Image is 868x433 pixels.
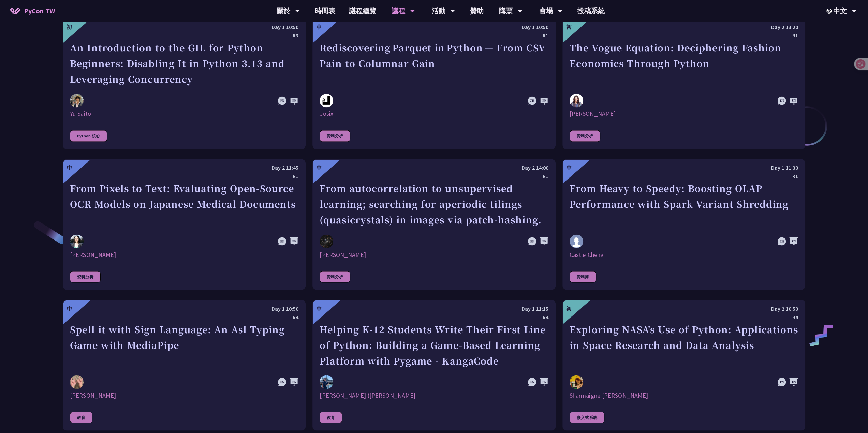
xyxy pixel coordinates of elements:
[70,172,298,181] div: R1
[312,159,555,290] a: 中 Day 2 14:00 R1 From autocorrelation to unsupervised learning; searching for aperiodic tilings (...
[70,321,298,368] div: Spell it with Sign Language: An Asl Typing Game with MediaPipe
[316,164,322,172] div: 中
[566,304,572,312] div: 初
[570,164,798,172] div: Day 1 11:30
[570,40,798,87] div: The Vogue Equation: Deciphering Fashion Economics Through Python
[316,23,322,31] div: 中
[70,375,84,389] img: Ethan Chang
[320,304,548,313] div: Day 1 11:15
[570,31,798,40] div: R1
[320,250,548,259] div: [PERSON_NAME]
[320,94,333,107] img: Josix
[70,164,298,172] div: Day 2 11:45
[70,412,92,423] div: 教育
[570,130,600,142] div: 資料分析
[320,321,548,368] div: Helping K-12 Students Write Their First Line of Python: Building a Game-Based Learning Platform w...
[566,23,572,31] div: 初
[320,40,548,87] div: Rediscovering Parquet in Python — From CSV Pain to Columnar Gain
[570,181,798,228] div: From Heavy to Speedy: Boosting OLAP Performance with Spark Variant Shredding
[63,18,306,149] a: 初 Day 1 10:50 R3 An Introduction to the GIL for Python Beginners: Disabling It in Python 3.13 and...
[570,234,583,248] img: Castle Cheng
[566,164,572,172] div: 中
[320,31,548,40] div: R1
[70,31,298,40] div: R3
[320,375,333,389] img: Chieh-Hung (Jeff) Cheng
[312,300,555,430] a: 中 Day 1 11:15 R4 Helping K-12 Students Write Their First Line of Python: Building a Game-Based Le...
[570,172,798,181] div: R1
[63,300,306,430] a: 中 Day 1 10:50 R4 Spell it with Sign Language: An Asl Typing Game with MediaPipe Ethan Chang [PERS...
[67,304,72,312] div: 中
[24,6,55,16] span: PyCon TW
[320,172,548,181] div: R1
[320,234,333,248] img: David Mikolas
[570,110,798,118] div: [PERSON_NAME]
[320,23,548,31] div: Day 1 10:50
[63,159,306,290] a: 中 Day 2 11:45 R1 From Pixels to Text: Evaluating Open-Source OCR Models on Japanese Medical Docum...
[570,304,798,313] div: Day 2 10:50
[70,110,298,118] div: Yu Saito
[70,304,298,313] div: Day 1 10:50
[70,234,84,248] img: Bing Wang
[67,164,72,172] div: 中
[570,94,583,107] img: Chantal Pino
[570,23,798,31] div: Day 2 13:20
[320,271,350,282] div: 資料分析
[70,94,84,107] img: Yu Saito
[70,40,298,87] div: An Introduction to the GIL for Python Beginners: Disabling It in Python 3.13 and Leveraging Concu...
[570,321,798,368] div: Exploring NASA's Use of Python: Applications in Space Research and Data Analysis
[320,412,342,423] div: 教育
[570,375,583,389] img: Sharmaigne Angelie Mabano
[320,110,548,118] div: Josix
[570,271,596,282] div: 資料庫
[70,391,298,399] div: [PERSON_NAME]
[67,23,72,31] div: 初
[3,2,62,19] a: PyCon TW
[70,130,107,142] div: Python 核心
[316,304,322,312] div: 中
[320,130,350,142] div: 資料分析
[320,313,548,321] div: R4
[320,164,548,172] div: Day 2 14:00
[562,159,805,290] a: 中 Day 1 11:30 R1 From Heavy to Speedy: Boosting OLAP Performance with Spark Variant Shredding Cas...
[70,271,101,282] div: 資料分析
[570,313,798,321] div: R4
[312,18,555,149] a: 中 Day 1 10:50 R1 Rediscovering Parquet in Python — From CSV Pain to Columnar Gain Josix Josix 資料分析
[570,412,604,423] div: 嵌入式系統
[70,313,298,321] div: R4
[570,250,798,259] div: Castle Cheng
[70,23,298,31] div: Day 1 10:50
[826,9,833,14] img: Locale Icon
[570,391,798,399] div: Sharmaigne [PERSON_NAME]
[10,7,20,14] img: Home icon of PyCon TW 2025
[562,300,805,430] a: 初 Day 2 10:50 R4 Exploring NASA's Use of Python: Applications in Space Research and Data Analysis...
[70,250,298,259] div: [PERSON_NAME]
[70,181,298,228] div: From Pixels to Text: Evaluating Open-Source OCR Models on Japanese Medical Documents
[320,391,548,399] div: [PERSON_NAME] ([PERSON_NAME]
[562,18,805,149] a: 初 Day 2 13:20 R1 The Vogue Equation: Deciphering Fashion Economics Through Python Chantal Pino [P...
[320,181,548,228] div: From autocorrelation to unsupervised learning; searching for aperiodic tilings (quasicrystals) in...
